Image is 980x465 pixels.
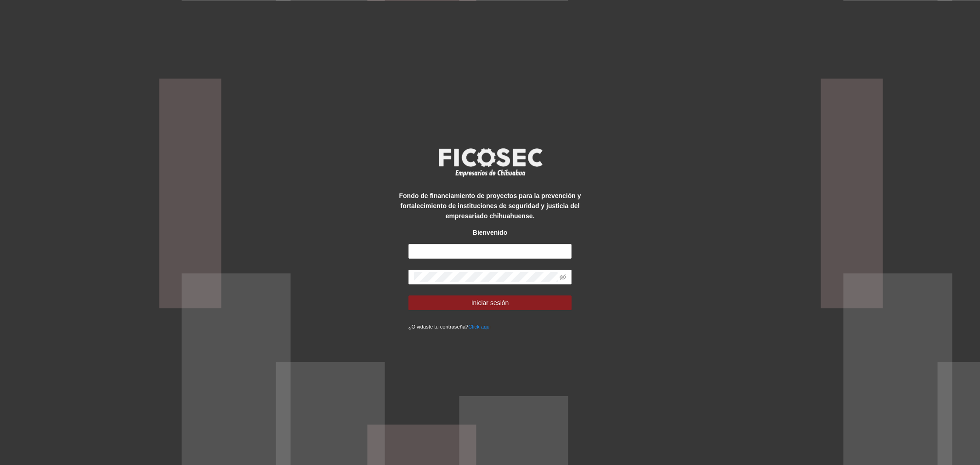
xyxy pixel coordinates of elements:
[468,324,491,329] a: Click aqui
[408,295,572,310] button: Iniciar sesión
[560,274,566,280] span: eye-invisible
[408,324,491,329] small: ¿Olvidaste tu contraseña?
[471,298,509,308] span: Iniciar sesión
[433,145,548,179] img: logo
[399,192,581,220] strong: Fondo de financiamiento de proyectos para la prevención y fortalecimiento de instituciones de seg...
[473,229,507,236] strong: Bienvenido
